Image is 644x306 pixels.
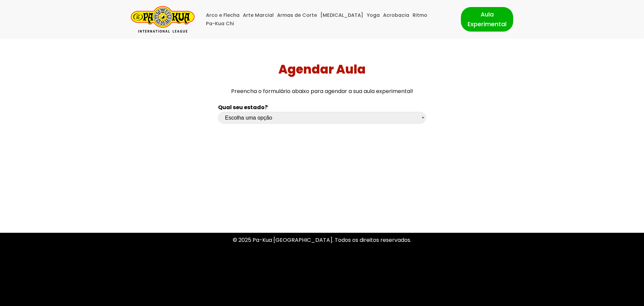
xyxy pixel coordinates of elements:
[243,11,274,19] a: Arte Marcial
[461,7,513,31] a: Aula Experimental
[3,62,642,77] h1: Agendar Aula
[206,11,239,19] a: Arco e Flecha
[292,264,352,272] a: Política de Privacidade
[171,294,200,301] a: WordPress
[131,293,200,302] p: | Movido a
[131,235,513,245] p: © 2025 Pa-Kua [GEOGRAPHIC_DATA]. Todos os direitos reservados.
[277,11,317,19] a: Armas de Corte
[383,11,409,19] a: Acrobacia
[206,19,234,28] a: Pa-Kua Chi
[131,6,195,33] a: Pa-Kua Brasil Uma Escola de conhecimentos orientais para toda a família. Foco, habilidade concent...
[218,103,268,111] b: Qual seu estado?
[413,11,427,19] a: Ritmo
[205,11,451,28] div: Menu primário
[367,11,380,19] a: Yoga
[320,11,363,19] a: [MEDICAL_DATA]
[131,294,144,301] a: Neve
[3,87,642,96] p: Preencha o formulário abaixo para agendar a sua aula experimental!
